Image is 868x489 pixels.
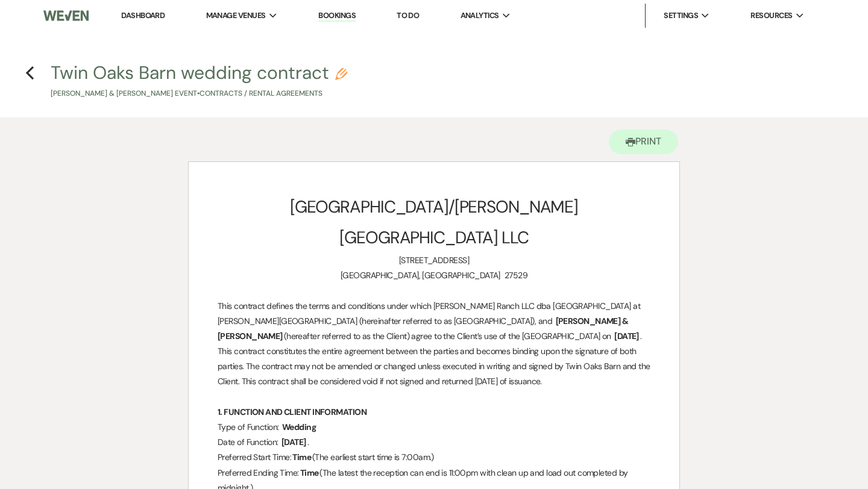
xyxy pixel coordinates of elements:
[121,10,165,20] a: Dashboard
[291,450,312,464] span: Time
[218,314,628,343] span: [PERSON_NAME] & [PERSON_NAME]
[664,10,698,22] span: Settings
[218,435,650,450] p: Date of Function: .
[43,3,89,28] img: Weven Logo
[397,10,419,20] a: To Do
[280,435,307,449] span: [DATE]
[206,10,266,22] span: Manage Venues
[318,10,356,22] a: Bookings
[218,192,650,253] h1: [GEOGRAPHIC_DATA]/[PERSON_NAME][GEOGRAPHIC_DATA] LLC
[51,64,347,99] button: Twin Oaks Barn wedding contract[PERSON_NAME] & [PERSON_NAME] Event•Contracts / Rental Agreements
[51,88,347,99] p: [PERSON_NAME] & [PERSON_NAME] Event • Contracts / Rental Agreements
[218,253,650,268] p: [STREET_ADDRESS]
[218,406,366,417] strong: 1. FUNCTION AND CLIENT INFORMATION
[218,268,650,283] p: [GEOGRAPHIC_DATA], [GEOGRAPHIC_DATA] 27529
[609,129,678,154] button: Print
[281,420,317,434] span: Wedding
[750,10,792,22] span: Resources
[218,420,650,435] p: Type of Function:
[299,466,320,480] span: Time
[218,450,650,465] p: Preferred Start Time: (The earliest start time is 7:00am.)
[613,329,640,343] span: [DATE]
[461,10,499,22] span: Analytics
[218,299,650,390] p: This contract defines the terms and conditions under which [PERSON_NAME] Ranch LLC dba [GEOGRAPHI...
